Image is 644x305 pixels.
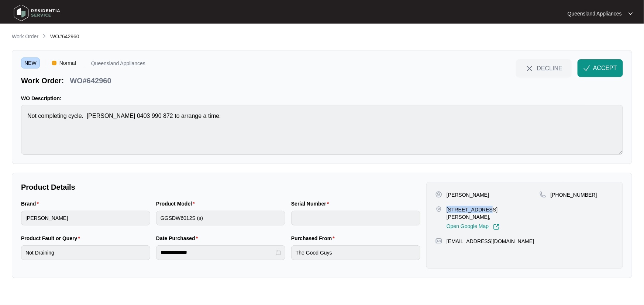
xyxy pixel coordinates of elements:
p: [EMAIL_ADDRESS][DOMAIN_NAME] [447,238,534,245]
a: Work Order [10,33,40,41]
img: chevron-right [41,33,47,39]
input: Product Fault or Query [21,245,150,260]
p: [PERSON_NAME] [447,191,489,199]
img: close-Icon [525,64,534,73]
label: Serial Number [291,200,332,207]
span: WO#642960 [50,34,79,39]
label: Purchased From [291,235,338,242]
img: check-Icon [583,65,590,71]
span: DECLINE [537,64,562,72]
input: Serial Number [291,211,420,225]
span: NEW [21,57,40,69]
img: Link-External [493,224,500,230]
img: map-pin [435,206,442,213]
img: Vercel Logo [52,61,56,65]
p: WO Description: [21,95,623,102]
p: [STREET_ADDRESS][PERSON_NAME], [447,206,540,221]
img: map-pin [540,191,546,198]
label: Product Model [156,200,198,207]
p: Work Order [12,33,38,40]
label: Brand [21,200,42,207]
p: WO#642960 [70,76,111,86]
p: Queensland Appliances [568,10,622,17]
img: map-pin [435,238,442,244]
img: dropdown arrow [628,12,633,15]
input: Product Model [156,211,285,225]
input: Date Purchased [161,249,274,256]
span: Normal [56,57,79,69]
textarea: Not completing cycle. [PERSON_NAME] 0403 990 872 to arrange a time. [21,105,623,155]
label: Product Fault or Query [21,235,83,242]
span: ACCEPT [593,64,617,73]
label: Date Purchased [156,235,201,242]
button: check-IconACCEPT [578,59,623,77]
button: close-IconDECLINE [516,59,572,77]
img: residentia service logo [11,2,63,24]
a: Open Google Map [447,224,500,230]
p: Work Order: [21,76,64,86]
p: [PHONE_NUMBER] [551,191,597,199]
img: user-pin [435,191,442,198]
input: Brand [21,211,150,225]
p: Product Details [21,182,420,192]
p: Queensland Appliances [91,61,145,69]
input: Purchased From [291,245,420,260]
